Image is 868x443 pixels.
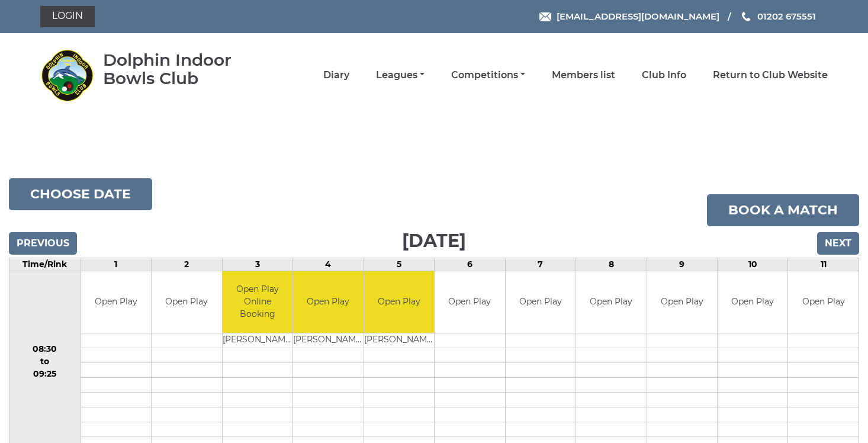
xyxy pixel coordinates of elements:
[223,271,292,333] td: Open Play Online Booking
[718,271,787,333] td: Open Play
[40,49,94,102] img: Dolphin Indoor Bowls Club
[293,271,363,333] td: Open Play
[293,258,364,271] td: 4
[742,12,750,21] img: Phone us
[505,258,576,271] td: 7
[152,271,221,333] td: Open Play
[435,271,504,333] td: Open Play
[817,232,859,255] input: Next
[642,69,686,82] a: Club Info
[9,258,81,271] td: Time/Rink
[539,12,551,21] img: Email
[376,69,425,82] a: Leagues
[152,258,222,271] td: 2
[364,258,434,271] td: 5
[364,333,434,348] td: [PERSON_NAME]
[223,333,292,348] td: [PERSON_NAME]
[647,271,717,333] td: Open Play
[293,333,363,348] td: [PERSON_NAME]
[788,271,859,333] td: Open Play
[451,69,525,82] a: Competitions
[222,258,292,271] td: 3
[364,271,434,333] td: Open Play
[9,232,77,255] input: Previous
[9,178,152,210] button: Choose date
[103,51,266,88] div: Dolphin Indoor Bowls Club
[740,9,816,23] a: Phone us 01202 675551
[81,258,151,271] td: 1
[647,258,717,271] td: 9
[576,271,646,333] td: Open Play
[552,69,615,82] a: Members list
[506,271,576,333] td: Open Play
[788,258,859,271] td: 11
[539,9,719,23] a: Email [EMAIL_ADDRESS][DOMAIN_NAME]
[557,11,719,22] span: [EMAIL_ADDRESS][DOMAIN_NAME]
[718,258,788,271] td: 10
[713,69,828,82] a: Return to Club Website
[40,6,95,27] a: Login
[757,11,816,22] span: 01202 675551
[576,258,647,271] td: 8
[81,271,151,333] td: Open Play
[323,69,349,82] a: Diary
[707,194,859,226] a: Book a match
[435,258,505,271] td: 6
